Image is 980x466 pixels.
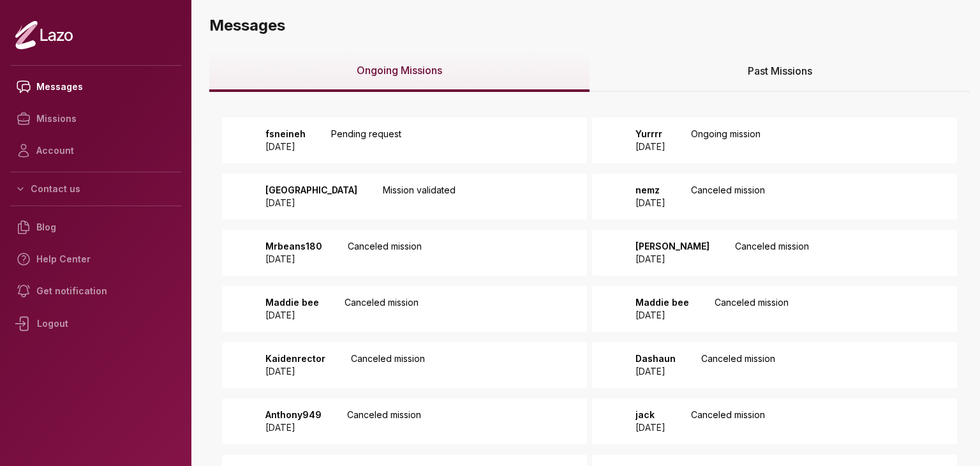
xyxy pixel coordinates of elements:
p: Canceled mission [351,352,425,378]
p: [DATE] [635,253,709,266]
p: Dashaun [635,352,676,365]
p: jack [635,409,665,421]
p: fsneineh [265,128,306,140]
p: Canceled mission [347,409,421,434]
div: Logout [10,307,181,340]
p: Kaidenrector [265,352,325,365]
span: Past Missions [748,63,812,79]
p: nemz [635,184,665,197]
p: Canceled mission [691,184,765,209]
p: Canceled mission [701,352,775,378]
p: Maddie bee [265,296,319,309]
h3: Messages [209,15,970,36]
p: [DATE] [635,365,676,378]
p: [DATE] [635,140,665,153]
p: Yurrrr [635,128,665,140]
p: Anthony949 [265,409,322,421]
p: Canceled mission [715,296,789,322]
p: [DATE] [265,309,319,322]
a: Get notification [10,275,181,307]
p: Maddie bee [635,296,689,309]
a: Account [10,135,181,167]
p: Canceled mission [735,240,809,266]
p: Canceled mission [348,240,422,266]
p: [DATE] [635,309,689,322]
p: [GEOGRAPHIC_DATA] [265,184,357,197]
p: [DATE] [265,421,322,434]
p: Ongoing mission [691,128,761,153]
p: [DATE] [265,253,322,266]
p: [DATE] [265,365,325,378]
a: Missions [10,103,181,135]
p: [PERSON_NAME] [635,240,709,253]
span: Ongoing Missions [357,63,442,78]
button: Contact us [10,177,181,200]
p: [DATE] [265,197,357,209]
p: Mrbeans180 [265,240,322,253]
p: Pending request [331,128,401,153]
a: Messages [10,71,181,103]
p: Canceled mission [691,409,765,434]
p: [DATE] [635,421,665,434]
p: Canceled mission [345,296,419,322]
p: [DATE] [635,197,665,209]
p: [DATE] [265,140,306,153]
a: Help Center [10,243,181,275]
p: Mission validated [383,184,456,209]
a: Blog [10,211,181,243]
